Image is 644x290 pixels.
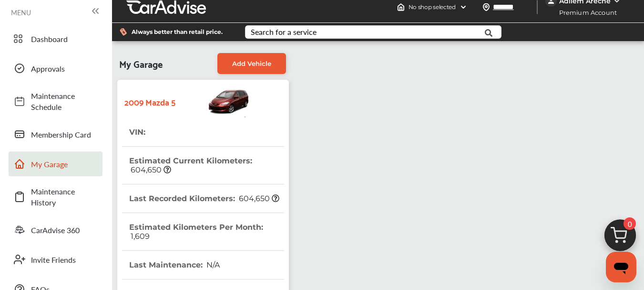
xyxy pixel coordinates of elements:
[31,129,98,140] span: Membership Card
[31,254,98,265] span: Invite Friends
[217,53,286,74] a: Add Vehicle
[31,90,98,112] span: Maintenance Schedule
[9,217,102,242] a: CarAdvise 360
[120,28,127,36] img: dollor_label_vector.a70140d1.svg
[129,251,220,279] th: Last Maintenance :
[482,3,490,11] img: location_vector.a44bc228.svg
[9,151,102,176] a: My Garage
[129,118,147,146] th: VIN :
[624,217,636,230] span: 0
[9,86,102,117] a: Maintenance Schedule
[460,3,467,11] img: header-down-arrow.9dd2ce7d.svg
[132,29,223,35] span: Always better than retail price.
[119,53,163,74] span: My Garage
[232,60,271,67] span: Add Vehicle
[409,3,456,11] span: No shop selected
[546,8,624,18] span: Premium Account
[9,26,102,51] a: Dashboard
[9,247,102,272] a: Invite Friends
[11,9,31,16] span: MENU
[597,215,643,261] img: cart_icon.3d0951e8.svg
[251,28,317,36] div: Search for a service
[31,63,98,74] span: Approvals
[124,94,175,109] strong: 2009 Mazda 5
[31,33,98,44] span: Dashboard
[9,56,102,81] a: Approvals
[129,213,284,250] th: Estimated Kilometers Per Month :
[175,85,251,118] img: Vehicle
[9,122,102,147] a: Membership Card
[205,260,220,269] span: N/A
[9,181,102,213] a: Maintenance History
[31,186,98,208] span: Maintenance History
[31,159,98,170] span: My Garage
[129,184,279,213] th: Last Recorded Kilometers :
[397,3,405,11] img: header-home-logo.8d720a4f.svg
[129,232,150,241] span: 1,609
[31,225,98,236] span: CarAdvise 360
[129,165,171,174] span: 604,650
[129,147,284,184] th: Estimated Current Kilometers :
[237,194,279,203] span: 604,650
[606,252,636,282] iframe: Botón para iniciar la ventana de mensajería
